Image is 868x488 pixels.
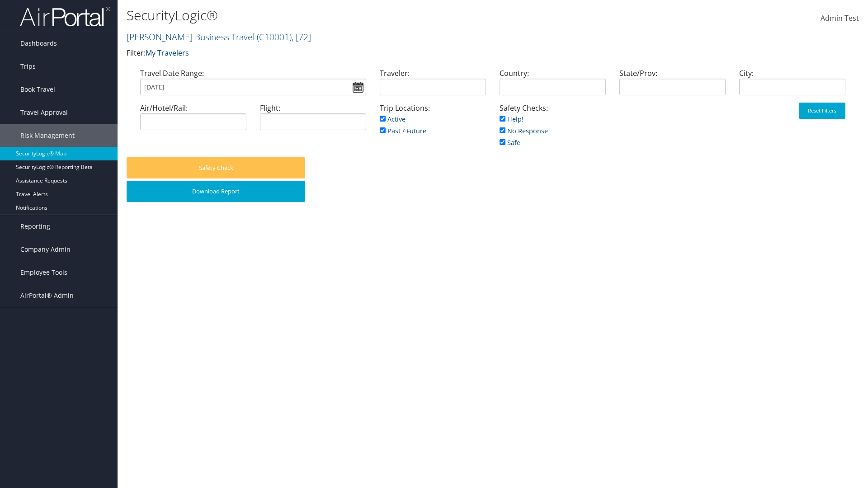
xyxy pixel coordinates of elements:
[493,103,613,157] div: Safety Checks:
[253,103,373,137] div: Flight:
[500,127,548,135] a: No Response
[20,238,71,261] span: Company Admin
[500,115,524,123] a: Help!
[799,103,845,119] button: Reset Filters
[127,181,305,202] button: Download Report
[373,103,493,145] div: Trip Locations:
[380,115,406,123] a: Active
[133,68,373,103] div: Travel Date Range:
[127,31,311,43] a: [PERSON_NAME] Business Travel
[20,55,36,78] span: Trips
[20,6,110,27] img: airportal-logo.png
[133,103,253,137] div: Air/Hotel/Rail:
[821,5,859,33] a: Admin Test
[380,127,426,135] a: Past / Future
[500,138,520,147] a: Safe
[373,68,493,103] div: Traveler:
[613,68,732,103] div: State/Prov:
[146,48,189,58] a: My Travelers
[127,157,305,178] button: Safety Check
[732,68,852,103] div: City:
[20,284,74,307] span: AirPortal® Admin
[20,261,67,284] span: Employee Tools
[20,215,50,238] span: Reporting
[20,124,75,147] span: Risk Management
[493,68,613,103] div: Country:
[127,6,615,25] h1: SecurityLogic®
[20,78,55,101] span: Book Travel
[292,31,311,43] span: , [ 72 ]
[127,47,615,59] p: Filter:
[257,31,292,43] span: ( C10001 )
[20,101,68,124] span: Travel Approval
[20,32,57,55] span: Dashboards
[821,13,859,23] span: Admin Test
